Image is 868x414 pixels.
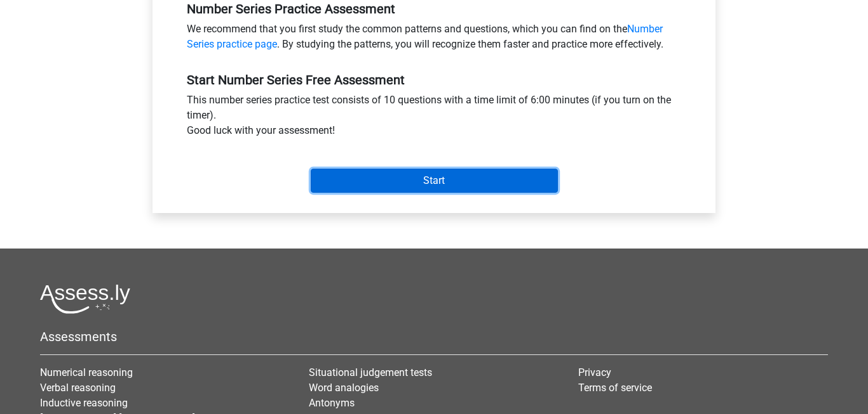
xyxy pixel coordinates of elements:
[578,366,611,378] a: Privacy
[187,72,681,87] h5: Start Number Series Free Assessment
[40,329,828,344] h5: Assessments
[177,93,691,143] div: This number series practice test consists of 10 questions with a time limit of 6:00 minutes (if y...
[40,382,116,394] a: Verbal reasoning
[40,397,128,409] a: Inductive reasoning
[309,366,432,378] a: Situational judgement tests
[187,1,681,16] h5: Number Series Practice Assessment
[309,382,379,394] a: Word analogies
[578,382,652,394] a: Terms of service
[40,366,133,378] a: Numerical reasoning
[309,397,355,409] a: Antonyms
[177,22,691,57] div: We recommend that you first study the common patterns and questions, which you can find on the . ...
[40,284,130,314] img: Assessly logo
[311,169,558,193] input: Start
